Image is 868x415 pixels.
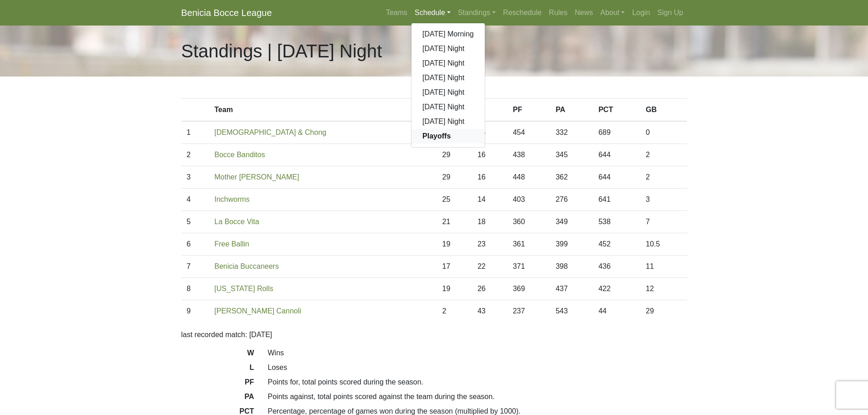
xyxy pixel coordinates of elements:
[472,144,507,166] td: 16
[261,377,694,388] dd: Points for, total points scored during the season.
[411,71,485,85] a: [DATE] Night
[640,166,687,189] td: 2
[181,278,209,300] td: 8
[550,233,593,256] td: 399
[181,256,209,278] td: 7
[437,144,472,166] td: 29
[640,144,687,166] td: 2
[181,300,209,323] td: 9
[550,189,593,211] td: 276
[215,151,265,159] a: Bocce Banditos
[175,348,261,362] dt: W
[571,4,597,22] a: News
[472,166,507,189] td: 16
[472,256,507,278] td: 22
[593,144,640,166] td: 644
[593,211,640,233] td: 538
[454,4,499,22] a: Standings
[499,4,545,22] a: Reschedule
[411,4,454,22] a: Schedule
[181,121,209,144] td: 1
[215,262,279,270] a: Benicia Buccaneers
[640,189,687,211] td: 3
[507,144,550,166] td: 438
[472,99,507,122] th: L
[215,285,273,292] a: [US_STATE] Rolls
[181,189,209,211] td: 4
[550,166,593,189] td: 362
[550,121,593,144] td: 332
[261,391,694,402] dd: Points against, total points scored against the team during the season.
[593,166,640,189] td: 644
[640,121,687,144] td: 0
[215,218,259,225] a: La Bocce Vita
[261,348,694,359] dd: Wins
[593,300,640,323] td: 44
[593,189,640,211] td: 641
[411,41,485,56] a: [DATE] Night
[640,99,687,122] th: GB
[181,233,209,256] td: 6
[411,129,485,143] a: Playoffs
[472,121,507,144] td: 14
[507,121,550,144] td: 454
[181,211,209,233] td: 5
[181,144,209,166] td: 2
[550,211,593,233] td: 349
[437,256,472,278] td: 17
[507,189,550,211] td: 403
[437,233,472,256] td: 19
[181,329,687,340] p: last recorded match: [DATE]
[507,278,550,300] td: 369
[422,132,451,140] strong: Playoffs
[261,362,694,373] dd: Loses
[545,4,571,22] a: Rules
[593,99,640,122] th: PCT
[181,40,382,62] h1: Standings | [DATE] Night
[597,4,629,22] a: About
[550,278,593,300] td: 437
[437,189,472,211] td: 25
[507,166,550,189] td: 448
[593,278,640,300] td: 422
[411,27,485,41] a: [DATE] Morning
[411,85,485,100] a: [DATE] Night
[215,128,327,136] a: [DEMOGRAPHIC_DATA] & Chong
[437,211,472,233] td: 21
[215,195,250,203] a: Inchworms
[437,166,472,189] td: 29
[472,211,507,233] td: 18
[593,233,640,256] td: 452
[175,362,261,377] dt: L
[640,300,687,323] td: 29
[411,114,485,129] a: [DATE] Night
[550,256,593,278] td: 398
[215,307,301,315] a: [PERSON_NAME] Cannoli
[507,211,550,233] td: 360
[507,256,550,278] td: 371
[507,99,550,122] th: PF
[472,189,507,211] td: 14
[209,99,437,122] th: Team
[507,233,550,256] td: 361
[382,4,411,22] a: Teams
[181,166,209,189] td: 3
[640,256,687,278] td: 11
[593,256,640,278] td: 436
[507,300,550,323] td: 237
[175,377,261,391] dt: PF
[411,100,485,114] a: [DATE] Night
[215,240,249,248] a: Free Ballin
[550,99,593,122] th: PA
[411,56,485,71] a: [DATE] Night
[472,300,507,323] td: 43
[550,300,593,323] td: 543
[411,23,485,148] div: Schedule
[654,4,687,22] a: Sign Up
[628,4,653,22] a: Login
[640,278,687,300] td: 12
[640,233,687,256] td: 10.5
[175,391,261,406] dt: PA
[181,4,272,22] a: Benicia Bocce League
[550,144,593,166] td: 345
